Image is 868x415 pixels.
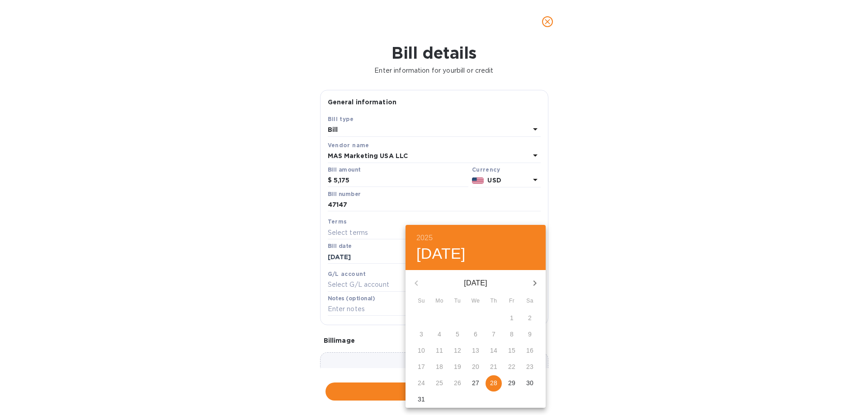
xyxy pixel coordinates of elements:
p: [DATE] [427,278,524,289]
span: Tu [449,297,466,306]
p: 31 [418,395,425,404]
span: Sa [522,297,538,306]
button: 31 [413,392,429,408]
span: Mo [431,297,448,306]
button: 30 [522,375,538,392]
span: We [467,297,484,306]
button: [DATE] [416,244,466,263]
button: 28 [486,375,502,392]
button: 2025 [416,232,433,244]
span: Fr [504,297,520,306]
button: 27 [467,375,484,392]
p: 29 [508,378,515,387]
span: Su [413,297,429,306]
p: 27 [472,378,479,387]
p: 28 [490,378,497,387]
p: 30 [526,378,533,387]
button: 29 [504,375,520,392]
span: Th [486,297,502,306]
